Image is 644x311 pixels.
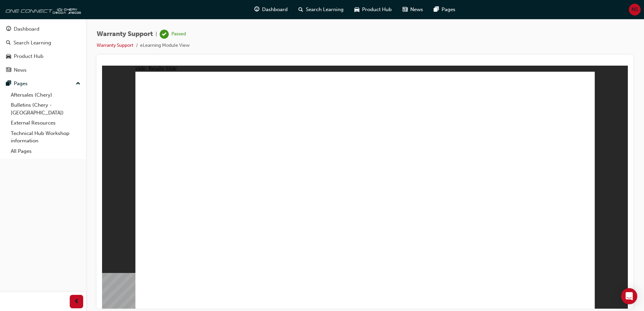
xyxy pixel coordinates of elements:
span: NS [632,6,638,13]
a: Bulletins (Chery - [GEOGRAPHIC_DATA]) [8,100,83,118]
a: guage-iconDashboard [249,3,293,16]
a: news-iconNews [397,3,428,16]
div: Product Hub [14,53,43,60]
button: NS [629,4,641,15]
span: news-icon [402,5,408,14]
span: guage-icon [6,26,11,32]
span: news-icon [6,67,11,73]
span: | [156,30,157,38]
a: Dashboard [3,23,83,35]
a: News [3,64,83,76]
a: search-iconSearch Learning [293,3,349,16]
span: search-icon [6,40,11,46]
a: pages-iconPages [428,3,461,16]
span: up-icon [76,79,80,88]
a: Product Hub [3,50,83,63]
span: Dashboard [262,6,288,13]
img: oneconnect [3,3,81,16]
div: Open Intercom Messenger [621,288,637,304]
span: Warranty Support [97,30,153,38]
span: Product Hub [362,6,392,13]
span: car-icon [6,54,11,60]
div: Passed [171,31,186,37]
div: News [14,66,27,74]
span: Search Learning [306,6,344,13]
a: Aftersales (Chery) [8,90,83,100]
a: Technical Hub Workshop information [8,128,83,146]
span: guage-icon [254,5,259,14]
div: Dashboard [14,25,39,33]
div: Pages [14,80,28,88]
button: Pages [3,77,83,90]
span: pages-icon [434,5,439,14]
a: car-iconProduct Hub [349,3,397,16]
span: pages-icon [6,81,11,87]
button: DashboardSearch LearningProduct HubNews [3,22,83,77]
span: car-icon [354,5,359,14]
li: eLearning Module View [140,42,190,49]
a: All Pages [8,146,83,157]
a: Search Learning [3,37,83,49]
span: search-icon [298,5,303,14]
span: prev-icon [74,298,79,306]
span: News [410,6,423,13]
span: Pages [442,6,455,13]
span: learningRecordVerb_PASS-icon [160,30,169,39]
a: External Resources [8,118,83,128]
div: Search Learning [13,39,51,47]
a: Warranty Support [97,42,133,48]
